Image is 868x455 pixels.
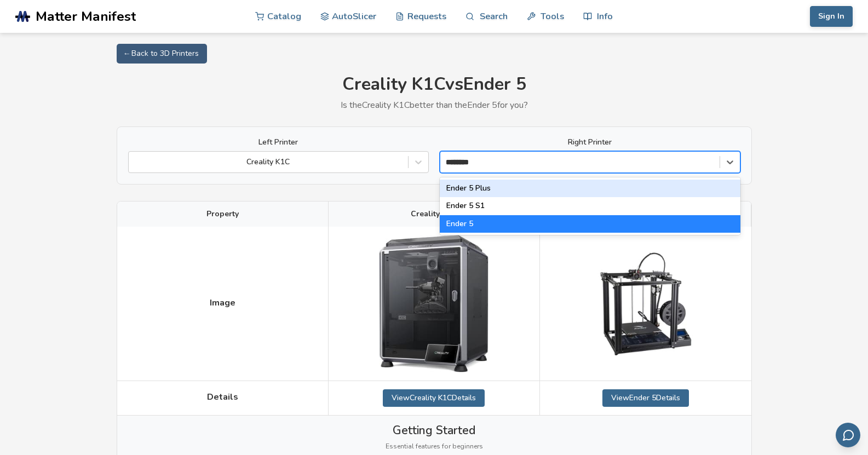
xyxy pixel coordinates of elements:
p: Is the Creality K1C better than the Ender 5 for you? [117,100,752,110]
div: Ender 5 S1 [440,197,740,215]
label: Right Printer [440,138,740,147]
span: Getting Started [393,424,475,437]
a: ViewEnder 5Details [602,389,689,407]
label: Left Printer [128,138,429,147]
button: Sign In [810,6,853,27]
span: Essential features for beginners [386,443,483,451]
a: ViewCreality K1CDetails [383,389,485,407]
input: Creality K1C [134,158,136,166]
span: Property [206,210,239,218]
img: Ender 5 [591,249,700,359]
input: Ender 5 PlusEnder 5 S1Ender 5 [446,158,477,166]
span: Details [207,392,238,402]
div: Ender 5 [440,215,740,233]
a: ← Back to 3D Printers [117,44,207,64]
button: Send feedback via email [836,423,860,447]
span: Matter Manifest [36,9,136,24]
img: Creality K1C [379,235,488,372]
span: Creality K1C [411,210,457,218]
h1: Creality K1C vs Ender 5 [117,74,752,95]
div: Ender 5 Plus [440,180,740,197]
span: Image [210,298,235,308]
